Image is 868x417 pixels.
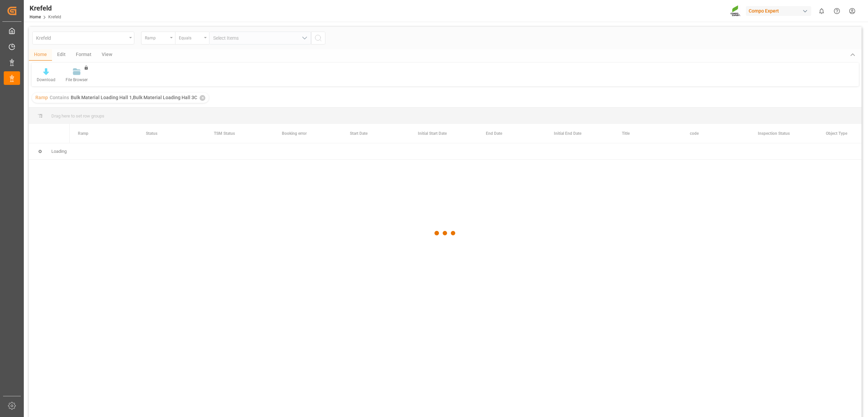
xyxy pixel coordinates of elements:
a: Home [30,15,41,19]
div: Krefeld [30,3,61,13]
button: Help Center [829,3,845,19]
div: Compo Expert [746,6,811,16]
button: show 0 new notifications [814,3,829,19]
img: Screenshot%202023-09-29%20at%2010.02.21.png_1712312052.png [730,5,741,17]
button: Compo Expert [746,4,814,17]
